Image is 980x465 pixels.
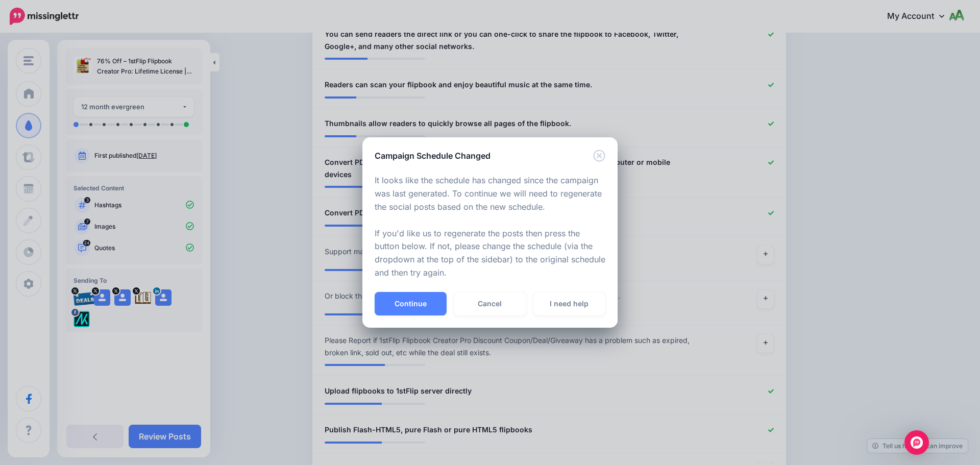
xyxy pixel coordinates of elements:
button: Close [593,150,605,162]
div: Open Intercom Messenger [904,430,929,455]
p: It looks like the schedule has changed since the campaign was last generated. To continue we will... [375,174,605,280]
h5: Campaign Schedule Changed [375,150,491,162]
a: Cancel [454,292,526,315]
button: Continue [375,292,447,315]
a: I need help [533,292,605,315]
